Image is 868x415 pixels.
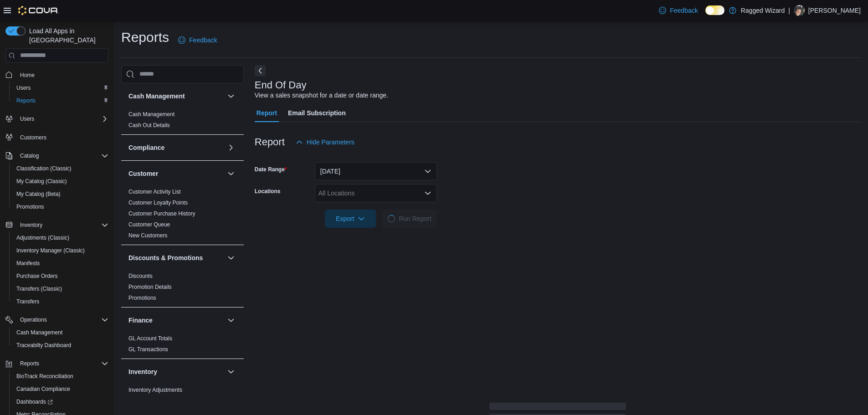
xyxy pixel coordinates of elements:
[128,367,224,376] button: Inventory
[9,282,112,295] button: Transfers (Classic)
[121,109,244,134] div: Cash Management
[655,1,701,20] a: Feedback
[128,335,172,342] span: GL Account Totals
[121,28,169,46] h1: Reports
[9,295,112,308] button: Transfers
[13,340,108,351] span: Traceabilty Dashboard
[255,137,285,148] h3: Report
[16,132,50,143] a: Customers
[16,97,36,104] span: Reports
[315,162,437,180] button: [DATE]
[13,283,108,294] span: Transfers (Classic)
[128,253,203,262] h3: Discounts & Promotions
[175,31,221,49] a: Feedback
[226,315,236,326] button: Finance
[9,395,112,408] a: Dashboards
[20,152,39,159] span: Catalog
[9,326,112,339] button: Cash Management
[2,113,112,125] button: Users
[2,68,112,82] button: Home
[20,134,46,141] span: Customers
[255,80,307,91] h3: End Of Day
[16,298,39,305] span: Transfers
[13,396,108,407] span: Dashboards
[128,169,158,178] h3: Customer
[121,271,244,307] div: Discounts & Promotions
[16,113,38,124] button: Users
[16,165,72,172] span: Classification (Classic)
[388,215,395,222] span: Loading
[13,82,34,93] a: Users
[16,203,44,210] span: Promotions
[13,201,108,212] span: Promotions
[424,190,431,197] button: Open list of options
[2,357,112,370] button: Reports
[13,176,108,187] span: My Catalog (Classic)
[121,186,244,245] div: Customer
[13,163,75,174] a: Classification (Classic)
[325,210,376,228] button: Export
[20,115,34,123] span: Users
[16,70,38,81] a: Home
[9,162,112,175] button: Classification (Classic)
[128,92,224,101] button: Cash Management
[307,138,354,147] span: Hide Parameters
[226,366,236,377] button: Inventory
[128,92,185,101] h3: Cash Management
[128,210,195,217] span: Customer Purchase History
[382,210,437,228] button: LoadingRun Report
[128,221,170,228] span: Customer Queue
[13,232,108,243] span: Adjustments (Classic)
[13,258,43,269] a: Manifests
[26,26,108,45] span: Load All Apps in [GEOGRAPHIC_DATA]
[128,122,170,129] span: Cash Out Details
[13,384,108,395] span: Canadian Compliance
[16,247,85,254] span: Inventory Manager (Classic)
[9,244,112,257] button: Inventory Manager (Classic)
[13,82,108,93] span: Users
[2,131,112,144] button: Customers
[121,333,244,359] div: Finance
[13,327,66,338] a: Cash Management
[16,150,108,161] span: Catalog
[18,6,59,15] img: Cova
[255,91,388,100] div: View a sales snapshot for a date or date range.
[128,273,153,279] a: Discounts
[292,133,358,151] button: Hide Parameters
[128,199,188,206] span: Customer Loyalty Points
[9,339,112,352] button: Traceabilty Dashboard
[20,72,35,79] span: Home
[128,143,164,152] h3: Compliance
[13,396,56,407] a: Dashboards
[9,231,112,244] button: Adjustments (Classic)
[288,104,346,122] span: Email Subscription
[128,189,181,195] a: Customer Activity List
[13,245,108,256] span: Inventory Manager (Classic)
[128,253,224,262] button: Discounts & Promotions
[128,284,172,290] a: Promotion Details
[13,176,71,187] a: My Catalog (Classic)
[128,346,168,353] a: GL Transactions
[2,313,112,326] button: Operations
[9,383,112,395] button: Canadian Compliance
[13,232,73,243] a: Adjustments (Classic)
[9,82,112,94] button: Users
[16,314,108,325] span: Operations
[9,370,112,383] button: BioTrack Reconciliation
[16,69,108,81] span: Home
[741,5,785,16] p: Ragged Wizard
[189,36,217,45] span: Feedback
[128,143,224,152] button: Compliance
[128,169,224,178] button: Customer
[13,271,108,282] span: Purchase Orders
[128,122,170,128] a: Cash Out Details
[9,200,112,213] button: Promotions
[13,296,43,307] a: Transfers
[2,219,112,231] button: Inventory
[13,327,108,338] span: Cash Management
[20,221,42,229] span: Inventory
[255,166,287,173] label: Date Range
[16,178,67,185] span: My Catalog (Classic)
